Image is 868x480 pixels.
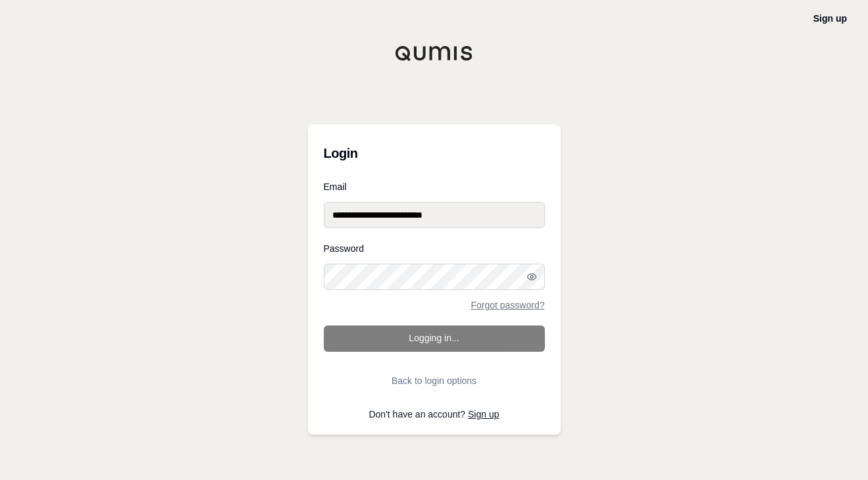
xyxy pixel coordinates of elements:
[324,182,545,191] label: Email
[468,409,499,420] a: Sign up
[471,300,544,310] a: Forgot password?
[324,410,545,419] p: Don't have an account?
[324,368,545,394] button: Back to login options
[324,244,545,253] label: Password
[395,45,474,61] img: Qumis
[813,13,847,24] a: Sign up
[324,140,545,166] h3: Login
